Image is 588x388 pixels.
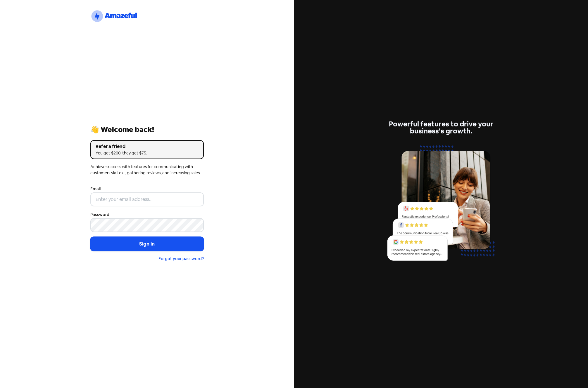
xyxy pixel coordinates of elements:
[158,256,204,261] a: Forgot your password?
[90,237,204,251] button: Sign in
[384,142,498,267] img: reviews
[90,126,204,133] div: 👋 Welcome back!
[90,212,109,218] label: Password
[96,150,199,156] div: You get $200, they get $75.
[90,192,204,206] input: Enter your email address...
[384,121,498,135] div: Powerful features to drive your business's growth.
[90,164,204,176] div: Achieve success with features for communicating with customers via text, gathering reviews, and i...
[96,143,199,150] div: Refer a friend
[90,186,101,192] label: Email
